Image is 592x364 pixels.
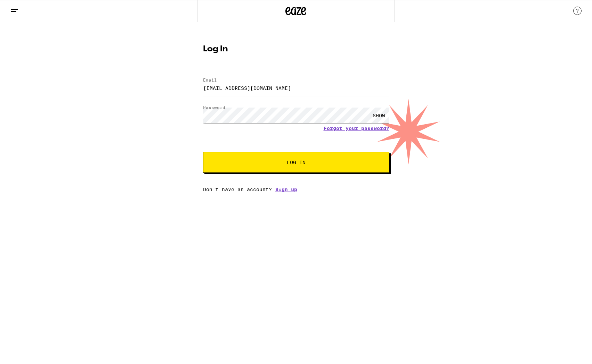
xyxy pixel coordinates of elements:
a: Sign up [275,187,297,192]
span: Log In [287,160,306,165]
div: SHOW [368,108,389,123]
span: Hi. Need any help? [4,5,50,10]
div: Don't have an account? [203,187,389,192]
input: Email [203,80,389,96]
label: Password [203,105,225,110]
h1: Log In [203,45,389,53]
label: Email [203,78,217,82]
button: Log In [203,152,389,173]
a: Forgot your password? [324,126,389,131]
